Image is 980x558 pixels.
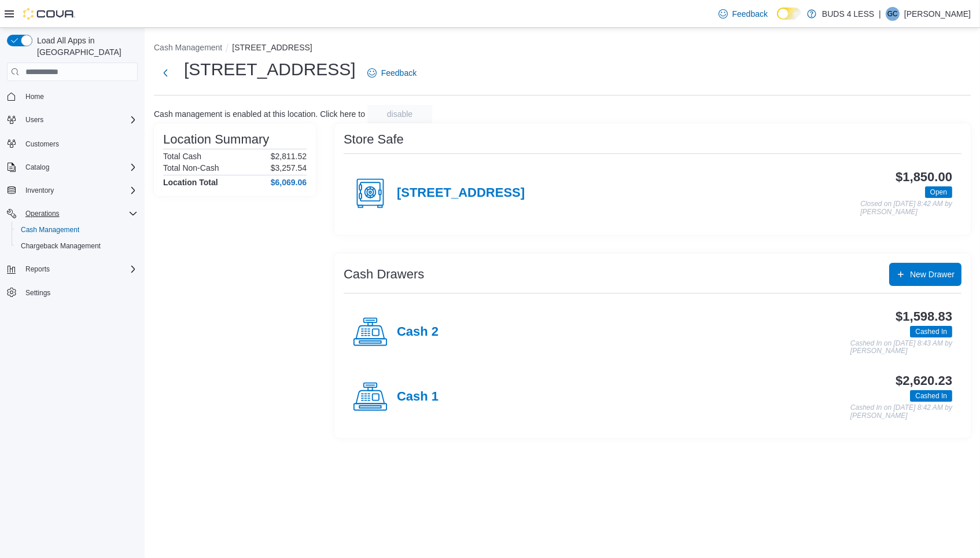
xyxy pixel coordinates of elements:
p: Cash management is enabled at this location. Click here to [154,109,365,119]
span: Catalog [25,163,49,172]
span: Home [25,92,44,101]
a: Home [21,90,49,104]
span: Cashed In [915,391,947,401]
h6: Total Non-Cash [163,163,219,172]
span: Chargeback Management [21,241,101,251]
h4: Cash 2 [397,325,439,340]
button: Inventory [21,183,58,197]
h4: Location Total [163,178,218,187]
button: Reports [2,261,142,277]
span: Operations [21,207,138,221]
button: Next [154,61,177,85]
h4: [STREET_ADDRESS] [397,186,525,201]
span: Reports [25,265,50,274]
span: Load All Apps in [GEOGRAPHIC_DATA] [32,35,138,58]
h3: Location Summary [163,133,269,146]
span: New Drawer [910,269,955,280]
span: Users [25,115,43,124]
button: disable [367,105,432,123]
span: Inventory [25,186,54,195]
p: Closed on [DATE] 8:42 AM by [PERSON_NAME] [860,200,952,216]
span: Open [925,186,952,198]
h6: Total Cash [163,152,201,161]
button: Home [2,88,142,105]
h4: $6,069.06 [271,178,307,187]
span: Catalog [21,160,138,174]
button: Inventory [2,182,142,199]
p: $3,257.54 [271,163,307,172]
div: Gavin Crump [886,7,900,21]
span: Operations [25,209,60,218]
span: Customers [21,136,138,150]
nav: An example of EuiBreadcrumbs [154,42,971,56]
span: Inventory [21,183,138,197]
span: Reports [21,262,138,276]
p: | [879,7,881,21]
button: Operations [21,207,64,221]
a: Settings [21,286,55,300]
button: Catalog [21,160,54,174]
p: BUDS 4 LESS [822,7,874,21]
button: Cash Management [12,222,142,238]
button: Customers [2,135,142,152]
span: Settings [25,288,50,298]
input: Dark Mode [777,8,801,20]
button: Users [2,112,142,128]
span: Open [930,187,947,197]
span: Customers [25,139,59,149]
button: New Drawer [889,263,961,286]
button: [STREET_ADDRESS] [232,43,312,52]
span: Feedback [381,67,417,79]
h3: $1,598.83 [896,310,952,324]
span: Cash Management [21,225,79,234]
a: Customers [21,137,64,151]
button: Operations [2,205,142,222]
a: Feedback [363,61,421,85]
span: Cashed In [910,390,952,402]
span: disable [387,108,412,120]
h3: $1,850.00 [896,170,952,184]
button: Settings [2,284,142,301]
h3: Store Safe [344,133,404,146]
img: Cova [23,8,75,20]
h4: Cash 1 [397,390,439,405]
button: Cash Management [154,43,222,52]
span: Feedback [732,8,768,20]
p: Cashed In on [DATE] 8:43 AM by [PERSON_NAME] [850,340,952,355]
span: Cash Management [16,223,138,237]
a: Feedback [714,2,772,25]
span: Users [21,113,138,127]
h3: Cash Drawers [344,267,424,281]
button: Chargeback Management [12,238,142,254]
span: Chargeback Management [16,239,138,253]
p: [PERSON_NAME] [904,7,971,21]
p: Cashed In on [DATE] 8:42 AM by [PERSON_NAME] [850,404,952,420]
h1: [STREET_ADDRESS] [184,58,356,81]
button: Reports [21,262,54,276]
nav: Complex example [7,83,138,331]
button: Catalog [2,159,142,175]
span: GC [887,7,898,21]
a: Cash Management [16,223,84,237]
span: Cashed In [910,326,952,337]
button: Users [21,113,48,127]
span: Settings [21,285,138,300]
span: Home [21,89,138,104]
span: Cashed In [915,326,947,337]
p: $2,811.52 [271,152,307,161]
h3: $2,620.23 [896,374,952,388]
a: Chargeback Management [16,239,105,253]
